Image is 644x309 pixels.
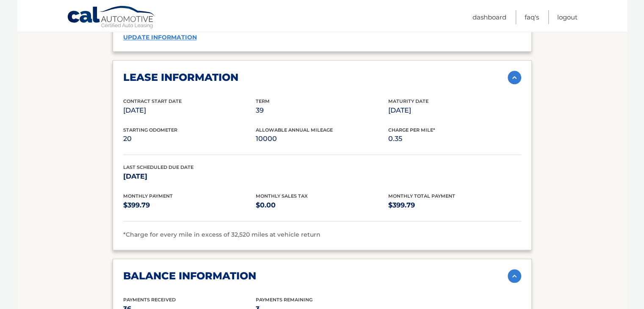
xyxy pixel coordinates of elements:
[123,164,193,170] span: Last Scheduled Due Date
[123,297,176,303] span: Payments Received
[388,199,521,211] p: $399.79
[123,71,238,84] h2: lease information
[256,98,270,104] span: Term
[123,231,321,238] span: *Charge for every mile in excess of 32,520 miles at vehicle return
[557,10,578,24] a: Logout
[123,270,256,282] h2: balance information
[123,98,182,104] span: Contract Start Date
[123,171,256,182] p: [DATE]
[508,71,521,84] img: accordion-active.svg
[508,269,521,283] img: accordion-active.svg
[388,133,521,145] p: 0.35
[256,133,388,145] p: 10000
[256,199,388,211] p: $0.00
[123,199,256,211] p: $399.79
[256,105,388,116] p: 39
[123,105,256,116] p: [DATE]
[123,127,177,133] span: Starting Odometer
[123,33,197,41] a: update information
[388,98,428,104] span: Maturity Date
[256,193,308,199] span: Monthly Sales Tax
[388,127,435,133] span: Charge Per Mile*
[67,6,156,30] a: Cal Automotive
[256,297,312,303] span: Payments Remaining
[388,193,455,199] span: Monthly Total Payment
[123,193,173,199] span: Monthly Payment
[256,127,333,133] span: Allowable Annual Mileage
[525,10,539,24] a: FAQ's
[388,105,521,116] p: [DATE]
[123,133,256,145] p: 20
[473,10,506,24] a: Dashboard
